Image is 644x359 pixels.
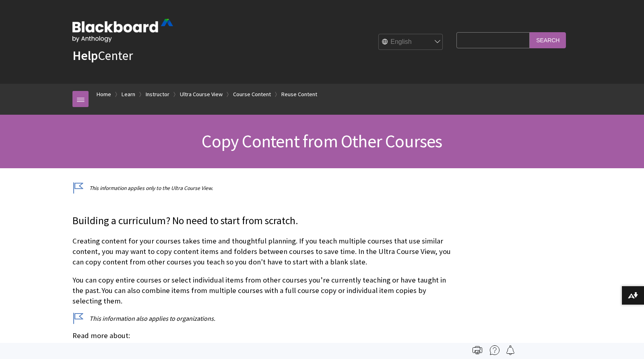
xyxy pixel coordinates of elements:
[72,236,452,268] p: Creating content for your courses takes time and thoughtful planning. If you teach multiple cours...
[530,32,566,48] input: Search
[180,89,223,99] a: Ultra Course View
[72,47,133,64] a: HelpCenter
[72,330,452,341] p: Read more about:
[146,89,169,99] a: Instructor
[72,214,452,228] p: Building a curriculum? No need to start from scratch.
[72,19,173,42] img: Blackboard by Anthology
[72,314,452,323] p: This information also applies to organizations.
[506,345,515,355] img: Follow this page
[233,89,271,99] a: Course Content
[72,184,452,192] p: This information applies only to the Ultra Course View.
[490,345,500,355] img: More help
[72,275,452,307] p: You can copy entire courses or select individual items from other courses you’re currently teachi...
[97,89,111,99] a: Home
[122,89,135,99] a: Learn
[281,89,317,99] a: Reuse Content
[202,130,442,152] span: Copy Content from Other Courses
[473,345,482,355] img: Print
[379,34,443,50] select: Site Language Selector
[72,47,98,64] strong: Help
